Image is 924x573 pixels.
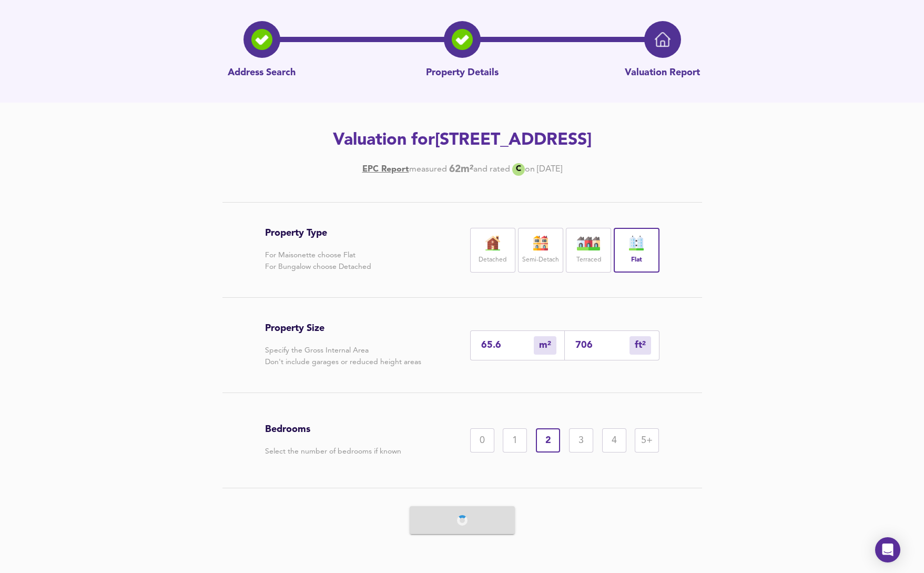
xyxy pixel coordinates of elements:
p: Property Details [426,66,499,80]
input: Enter sqm [481,340,534,351]
div: m² [534,336,556,355]
h3: Bedrooms [265,424,401,435]
div: measured [409,164,447,175]
p: Specify the Gross Internal Area Don't include garages or reduced height areas [265,345,421,368]
div: Flat [614,228,659,273]
div: 1 [503,428,527,453]
div: C [512,163,525,176]
div: m² [629,336,651,355]
div: Semi-Detach [518,228,563,273]
label: Detached [479,254,506,267]
h2: Valuation for [STREET_ADDRESS] [165,129,760,152]
h3: Property Type [265,227,371,239]
label: Flat [631,254,642,267]
h3: Property Size [265,323,421,334]
p: For Maisonette choose Flat For Bungalow choose Detached [265,249,371,273]
div: 4 [602,428,626,453]
div: Detached [470,228,515,273]
p: Valuation Report [625,66,700,80]
div: 5+ [635,428,659,453]
div: Open Intercom Messenger [875,537,900,562]
p: Address Search [228,66,296,80]
img: flat-icon [623,236,649,250]
div: on [525,164,535,175]
div: [DATE] [362,163,562,176]
p: Select the number of bedrooms if known [265,446,401,457]
img: search-icon [251,29,272,50]
img: home-icon [655,32,671,47]
a: EPC Report [362,164,409,175]
div: 0 [470,428,494,453]
div: 3 [569,428,593,453]
div: Terraced [566,228,611,273]
img: house-icon [527,236,554,250]
img: filter-icon [452,29,473,50]
input: Sqft [575,340,629,351]
div: 2 [536,428,560,453]
img: house-icon [480,236,506,250]
b: 62 m² [449,164,473,175]
label: Terraced [576,254,601,267]
div: and rated [473,164,510,175]
label: Semi-Detach [522,254,559,267]
img: house-icon [575,236,602,250]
